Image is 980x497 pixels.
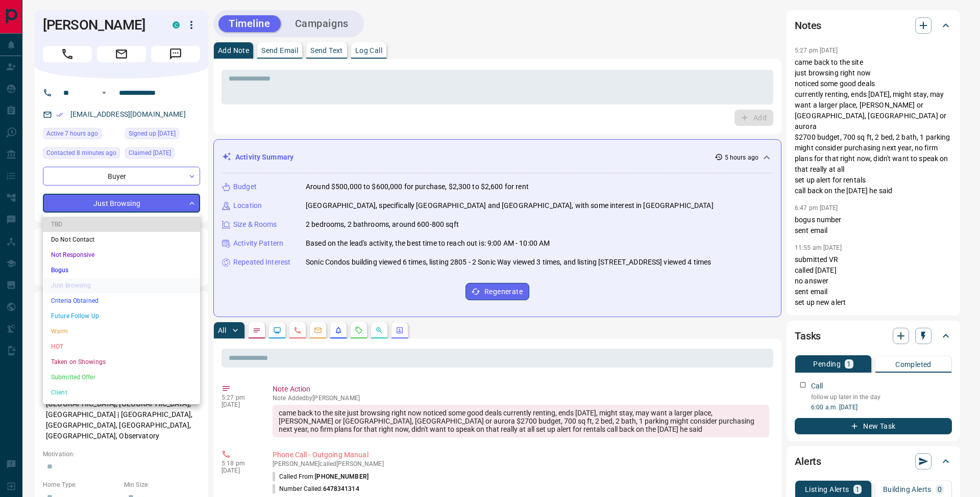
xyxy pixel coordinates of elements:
[43,308,200,324] li: Future Follow Up
[43,293,200,308] li: Criteria Obtained
[43,339,200,354] li: HOT
[43,217,200,232] li: TBD
[43,247,200,263] li: Not Responsive
[43,354,200,370] li: Taken on Showings
[43,263,200,278] li: Bogus
[43,370,200,385] li: Submitted Offer
[43,324,200,339] li: Warm
[43,385,200,400] li: Client
[43,232,200,247] li: Do Not Contact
